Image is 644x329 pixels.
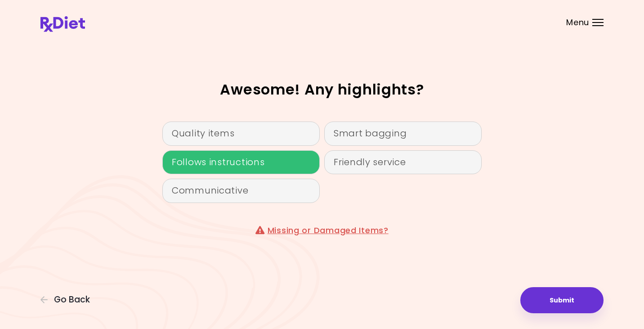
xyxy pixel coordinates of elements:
span: Go Back [54,295,90,305]
button: Go Back [40,295,94,305]
div: Follows instructions [162,150,320,175]
div: Communicative [162,179,320,203]
button: Submit [520,287,604,313]
h2: Awesome! Any highlights? [40,82,604,97]
div: Smart bagging [324,122,482,146]
img: RxDiet [40,16,85,32]
div: Friendly service [324,150,482,175]
span: Menu [566,18,589,27]
a: Missing or Damaged Items? [268,225,389,236]
div: Quality items [162,122,320,146]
